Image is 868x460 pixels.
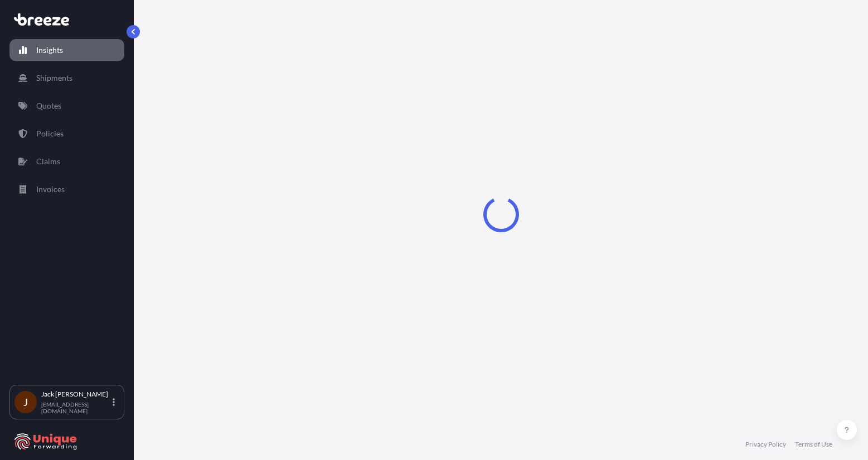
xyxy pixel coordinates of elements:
[36,45,63,56] p: Insights
[795,440,832,449] a: Terms of Use
[41,401,110,414] p: [EMAIL_ADDRESS][DOMAIN_NAME]
[41,390,110,399] p: Jack [PERSON_NAME]
[36,100,61,111] p: Quotes
[36,128,64,139] p: Policies
[9,95,124,117] a: Quotes
[9,67,124,89] a: Shipments
[9,178,124,200] a: Invoices
[36,72,72,84] p: Shipments
[14,433,78,451] img: organization-logo
[9,123,124,145] a: Policies
[745,440,786,449] a: Privacy Policy
[23,397,28,408] span: J
[36,156,60,167] p: Claims
[36,184,65,195] p: Invoices
[9,39,124,61] a: Insights
[9,150,124,173] a: Claims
